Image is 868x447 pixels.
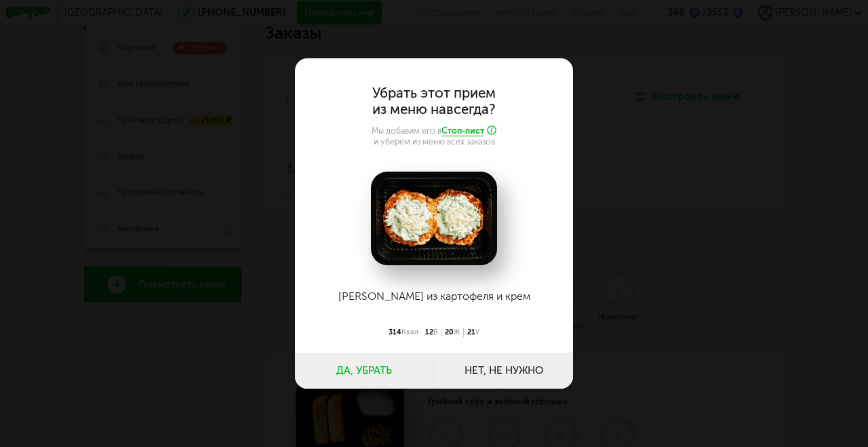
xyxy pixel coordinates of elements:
[441,328,465,337] div: 20
[325,125,544,147] p: Мы добавим его в и уберем из меню всех заказов
[401,328,418,336] span: Ккал
[433,328,437,336] span: Б
[295,353,434,389] button: Да, убрать
[325,85,544,117] h3: Убрать этот прием из меню навсегда?
[371,172,498,265] img: big_GwZ36PeNcLKk7ze9.png
[454,328,460,336] span: Ж
[325,277,544,315] h4: [PERSON_NAME] из картофеля и крем
[441,125,484,136] span: Стоп-лист
[384,328,422,337] div: 314
[434,353,573,389] button: Нет, не нужно
[475,328,479,336] span: У
[464,328,484,337] div: 21
[422,328,441,337] div: 12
